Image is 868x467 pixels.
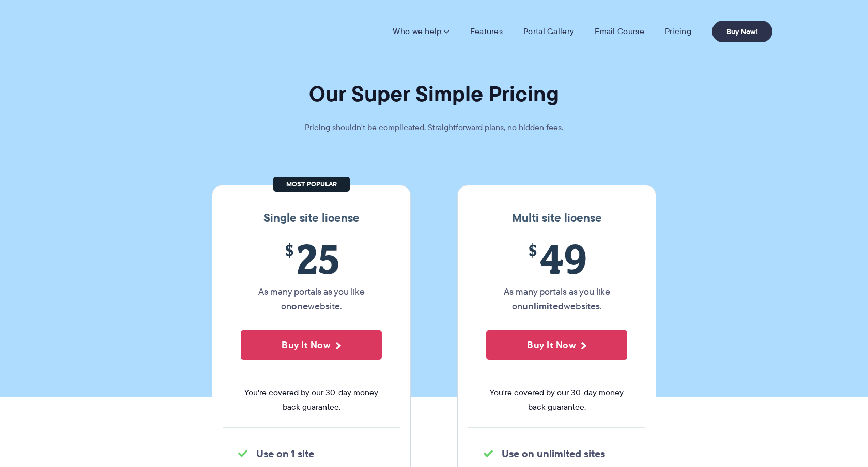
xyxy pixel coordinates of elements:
[470,26,503,37] a: Features
[468,211,645,225] h3: Multi site license
[595,26,644,37] a: Email Course
[241,385,382,414] span: You're covered by our 30-day money back guarantee.
[522,299,564,313] strong: unlimited
[223,211,400,225] h3: Single site license
[393,26,449,37] a: Who we help
[665,26,691,37] a: Pricing
[291,299,308,313] strong: one
[486,235,627,282] span: 49
[712,21,772,42] a: Buy Now!
[486,385,627,414] span: You're covered by our 30-day money back guarantee.
[486,330,627,360] button: Buy It Now
[502,446,605,461] strong: Use on unlimited sites
[523,26,574,37] a: Portal Gallery
[241,285,382,314] p: As many portals as you like on website.
[241,330,382,360] button: Buy It Now
[279,120,589,135] p: Pricing shouldn't be complicated. Straightforward plans, no hidden fees.
[256,446,314,461] strong: Use on 1 site
[241,235,382,282] span: 25
[486,285,627,314] p: As many portals as you like on websites.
